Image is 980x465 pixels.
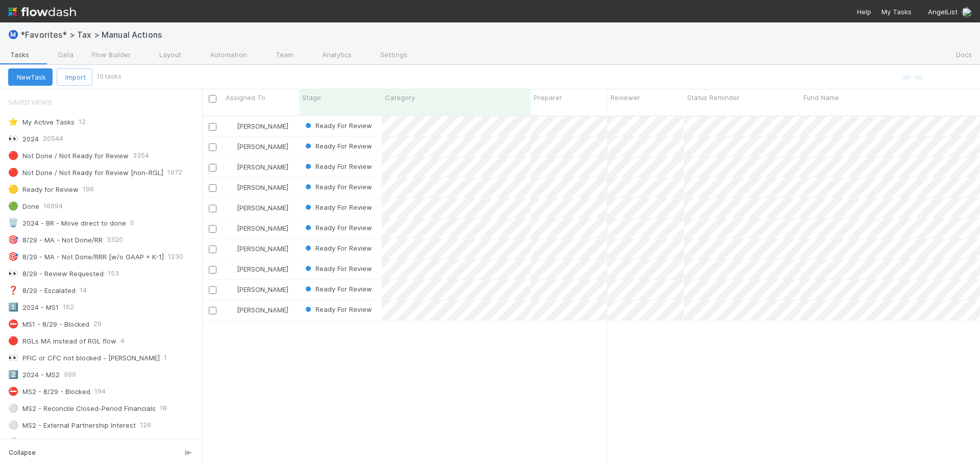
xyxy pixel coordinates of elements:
span: [PERSON_NAME] [237,285,288,293]
span: 194 [94,385,106,398]
div: [PERSON_NAME] [227,223,288,233]
img: avatar_e41e7ae5-e7d9-4d8d-9f56-31b0d7a2f4fd.png [227,142,235,151]
span: Ⓜ️ [8,30,18,39]
span: 1️⃣ [8,303,18,311]
div: [PERSON_NAME] [227,264,288,274]
span: Flow Builder [90,50,131,60]
a: Analytics [302,47,360,64]
div: 2024 - MS1 [8,301,59,314]
img: avatar_e41e7ae5-e7d9-4d8d-9f56-31b0d7a2f4fd.png [227,163,235,171]
span: Collapse [9,448,36,457]
img: avatar_e41e7ae5-e7d9-4d8d-9f56-31b0d7a2f4fd.png [227,224,235,232]
span: Stage [302,92,321,103]
div: RGLs MA instead of RGL flow [8,334,116,348]
span: *Favorites* > Tax > Manual Actions [20,30,166,40]
div: [PERSON_NAME] [227,182,288,192]
input: Toggle Row Selected [209,246,216,253]
div: 2024 - MS2 [8,368,60,381]
a: Data [38,47,82,64]
a: Settings [360,47,415,64]
div: 8/29 - MA - Not Done/RRR [w/o GAAP + K-1] [8,250,164,263]
span: [PERSON_NAME] [237,244,288,253]
span: Status Reminder [687,92,740,103]
span: Ready For Review [303,285,372,293]
span: Assigned To [226,92,265,103]
div: Ready for Review [8,183,79,196]
span: 👀 [8,269,18,278]
div: 2024 [8,132,39,145]
div: Ready For Review [303,141,372,151]
span: 4 [120,334,125,348]
span: 16994 [43,200,63,213]
span: 29 [93,317,102,331]
span: Saved Views [8,92,52,112]
span: [PERSON_NAME] [237,163,288,171]
input: Toggle Row Selected [209,266,216,274]
span: ❓ [8,286,18,295]
div: Ready For Review [303,182,372,192]
a: Layout [139,47,189,64]
span: 999 [64,368,76,381]
span: [PERSON_NAME] [237,122,288,130]
div: Not Done / Not Ready for Review [8,149,129,162]
div: [PERSON_NAME] [227,141,288,152]
button: Import [57,68,92,86]
span: ⚪ [8,404,18,412]
div: 8/29 - Review Requested [8,267,104,280]
div: [PERSON_NAME] [227,305,288,315]
span: 153 [108,267,119,280]
div: Ready For Review [303,243,372,253]
a: My Tasks [879,7,912,17]
div: [PERSON_NAME] [227,243,288,254]
span: Ready For Review [303,305,372,313]
input: Toggle Row Selected [209,225,216,233]
span: Ready For Review [303,203,372,211]
span: Ready For Review [303,224,372,232]
div: Done [8,200,39,213]
span: Ready For Review [303,183,372,191]
span: Ready For Review [303,244,372,252]
div: Ready For Review [303,284,372,294]
img: avatar_d45d11ee-0024-4901-936f-9df0a9cc3b4e.png [227,306,235,314]
span: 🔴 [8,336,18,345]
img: logo-inverted-e16ddd16eac7371096b0.svg [8,3,76,20]
input: Toggle Row Selected [209,286,216,294]
span: 3320 [107,233,123,247]
span: 18 [160,402,167,415]
input: Toggle Row Selected [209,143,216,151]
span: [PERSON_NAME] [237,142,288,151]
a: Docs [936,47,980,64]
input: Toggle Row Selected [209,307,216,314]
div: [PERSON_NAME] [227,162,288,172]
div: 8/29 - MA - Not Done/RR [8,233,103,247]
span: 🔴 [8,168,18,177]
span: 12 [79,115,86,129]
div: Ready For Review [303,223,372,233]
span: 162 [63,301,74,314]
span: Ready For Review [303,162,372,170]
img: avatar_66854b90-094e-431f-b713-6ac88429a2b8.png [227,244,235,253]
span: Fund Name [803,92,839,103]
div: [PERSON_NAME] [227,284,288,295]
img: avatar_66854b90-094e-431f-b713-6ac88429a2b8.png [227,204,235,212]
span: 14 [80,284,87,297]
span: 0 [130,216,134,230]
span: 🗑️ [8,218,18,227]
img: avatar_37569647-1c78-4889-accf-88c08d42a236.png [962,7,972,17]
span: Ready For Review [303,142,372,150]
button: NewTask [8,68,53,86]
span: ⚪ [8,437,18,446]
span: 🟡 [8,185,18,193]
span: 20544 [43,132,63,145]
img: avatar_37569647-1c78-4889-accf-88c08d42a236.png [227,265,235,273]
span: 2️⃣ [8,370,18,379]
div: MS2 - Reconcile Closed-Period Financials [8,402,156,415]
div: Ready For Review [303,120,372,131]
span: AngelList [928,8,958,16]
span: [PERSON_NAME] [237,224,288,232]
div: PFIC or CFC not blocked - [PERSON_NAME] [8,351,160,364]
span: Preparer [534,92,562,103]
span: 1230 [168,250,183,263]
span: [PERSON_NAME] [237,306,288,314]
span: ⚪ [8,421,18,429]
